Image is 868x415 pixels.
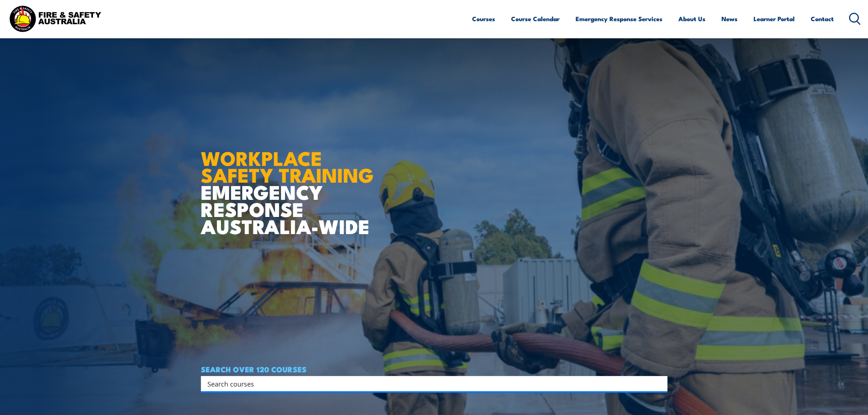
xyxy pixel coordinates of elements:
[207,378,651,389] input: Search input
[811,9,834,28] a: Contact
[201,131,379,234] h1: EMERGENCY RESPONSE AUSTRALIA-WIDE
[655,379,665,389] button: Search magnifier button
[209,379,653,389] form: Search form
[201,142,374,190] strong: WORKPLACE SAFETY TRAINING
[678,9,705,28] a: About Us
[201,365,667,373] h4: SEARCH OVER 120 COURSES
[576,9,662,28] a: Emergency Response Services
[721,9,737,28] a: News
[511,9,560,28] a: Course Calendar
[754,9,795,28] a: Learner Portal
[472,9,495,28] a: Courses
